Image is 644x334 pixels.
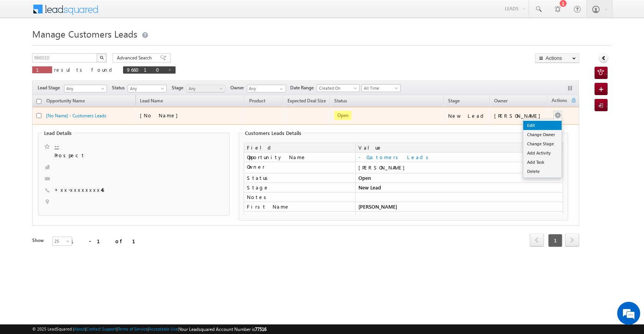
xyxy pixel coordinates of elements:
img: Search [100,56,103,59]
span: 966010 [127,66,164,73]
input: Check all records [36,99,41,104]
td: [PERSON_NAME] [355,202,563,212]
span: Open [334,111,352,120]
span: prev [530,234,544,247]
a: prev [530,234,544,247]
div: [PERSON_NAME] [494,112,544,119]
span: +xx-xxxxxxxx46 [54,186,104,194]
span: Actions [548,96,571,106]
td: Owner [244,162,356,173]
span: 1 [36,66,48,73]
td: Field [244,143,356,153]
td: Value [355,143,563,153]
a: Any [64,85,107,92]
span: Your Leadsquared Account Number is [179,326,266,332]
a: Add Activity [523,148,562,158]
span: results found [54,66,115,73]
div: Show [32,237,46,244]
span: Any [128,85,164,92]
span: [No Name] [140,112,182,118]
span: Any [64,85,104,92]
textarea: Type your message and hit 'Enter' [10,71,140,230]
a: Expected Deal Size [284,97,330,107]
a: Delete [523,167,562,176]
span: Owner [494,98,508,104]
td: Notes [244,193,356,202]
td: 966010 [355,212,563,221]
span: Lead Stage [38,84,63,91]
a: Edit [523,121,562,130]
input: Type to Search [247,85,286,92]
a: Change Owner [523,130,562,139]
span: Owner [230,84,247,91]
span: Created On [317,85,357,92]
a: next [565,234,579,247]
a: 25 [52,237,72,246]
div: Minimize live chat window [126,4,144,22]
a: Any [128,85,167,92]
a: - Customers Leads [358,154,431,160]
a: -- [54,142,59,150]
em: Start Chat [104,236,139,247]
span: Advanced Search [117,54,154,61]
td: New Lead [355,183,563,193]
td: Stage [244,183,356,193]
a: Change Stage [523,139,562,148]
a: Show All Items [276,85,285,93]
span: Stage [172,84,186,91]
a: [No Name] - Customers Leads [46,113,106,118]
span: Expected Deal Size [287,98,326,104]
span: Date Range [290,84,317,91]
span: 25 [53,238,73,245]
span: Any [187,85,223,92]
span: Prospect [54,152,172,160]
a: Add Task [523,158,562,167]
a: Created On [317,84,360,92]
span: All Time [362,85,398,92]
a: Contact Support [86,326,117,331]
legend: Customers Leads Details [243,130,303,136]
a: Opportunity Name [43,97,89,107]
div: New Lead [448,112,486,119]
a: About [74,326,85,331]
span: 77516 [255,326,266,332]
a: Any [186,85,225,92]
a: Status [330,97,351,107]
span: Opportunity Name [46,98,85,104]
span: Manage Customers Leads [32,28,137,40]
span: next [565,234,579,247]
button: Actions [535,53,579,63]
a: Stage [444,97,463,107]
span: Lead Name [136,97,167,107]
a: Acceptable Use [149,326,178,331]
span: Product [249,98,265,104]
a: Terms of Service [118,326,148,331]
td: Opportunity Name [244,153,356,162]
div: Chat with us now [40,40,129,50]
a: All Time [361,84,401,92]
div: 1 - 1 of 1 [71,237,145,245]
div: [PERSON_NAME] [358,164,560,171]
td: Status [244,173,356,183]
td: Open [355,173,563,183]
td: First Name [244,202,356,212]
span: Stage [448,98,460,104]
legend: Lead Details [42,130,74,136]
span: © 2025 LeadSquared | | | | | [32,326,266,333]
img: d_60004797649_company_0_60004797649 [13,40,32,50]
span: 1 [548,234,562,247]
td: Opportunity ID [244,212,356,221]
span: Status [112,84,128,91]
